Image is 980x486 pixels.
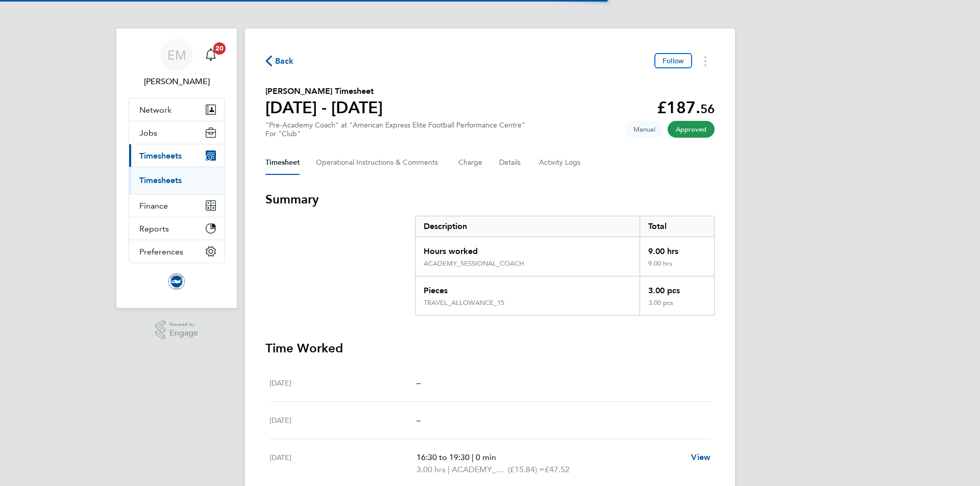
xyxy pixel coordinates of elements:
button: Preferences [129,240,224,263]
div: 9.00 hrs [640,260,714,276]
span: Finance [139,201,168,211]
div: Hours worked [415,237,640,260]
button: Charge [458,150,483,175]
div: For "Club" [265,130,525,138]
span: Network [139,105,171,115]
span: | [472,452,474,462]
button: Operational Instructions & Comments [316,150,442,175]
span: Engage [169,329,198,338]
a: Go to home page [129,273,225,290]
span: 3.00 hrs [416,465,446,474]
span: 20 [213,42,226,55]
span: Reports [139,224,169,234]
span: – [416,415,421,425]
div: [DATE] [269,377,416,389]
span: View [691,452,710,462]
span: 16:30 to 19:30 [416,452,470,462]
div: "Pre-Academy Coach" at "American Express Elite Football Performance Centre" [265,121,525,138]
h3: Summary [265,191,715,208]
button: Follow [654,53,692,68]
button: Jobs [129,121,224,144]
span: – [416,378,421,388]
app-decimal: £187. [657,98,715,117]
span: (£15.84) = [508,465,545,474]
button: Timesheets [129,144,224,167]
a: Powered byEngage [155,320,199,340]
div: [DATE] [269,414,416,426]
span: This timesheet was manually created. [625,121,664,138]
span: Back [275,55,294,67]
button: Activity Logs [539,150,582,175]
button: Details [499,150,523,175]
div: Description [415,216,640,237]
a: EM[PERSON_NAME] [129,39,225,88]
span: Jobs [139,128,157,138]
h1: [DATE] - [DATE] [265,97,383,118]
button: Timesheets Menu [696,53,715,69]
div: ACADEMY_SESSIONAL_COACH [424,260,524,268]
span: Edyta Marchant [129,75,225,88]
a: 20 [201,39,221,71]
span: EM [167,48,186,62]
nav: Main navigation [116,29,237,308]
span: | [448,465,450,474]
span: Preferences [139,247,183,257]
button: Reports [129,217,224,240]
div: 3.00 pcs [640,276,714,299]
span: Timesheets [139,151,182,161]
div: 9.00 hrs [640,237,714,260]
div: Pieces [415,276,640,299]
div: TRAVEL_ALLOWANCE_15 [424,299,504,307]
button: Network [129,98,224,121]
span: 56 [700,101,715,116]
button: Timesheet [265,150,300,175]
span: ACADEMY_SESSIONAL_COACH [452,464,508,476]
span: This timesheet has been approved. [668,121,715,138]
div: Total [640,216,714,237]
h3: Time Worked [265,340,715,356]
div: Summary [415,216,715,316]
span: Follow [663,56,684,65]
div: 3.00 pcs [640,299,714,315]
a: View [691,451,710,464]
button: Back [265,55,294,67]
span: £47.52 [545,465,570,474]
span: 0 min [476,452,496,462]
button: Finance [129,194,224,217]
h2: [PERSON_NAME] Timesheet [265,85,383,97]
img: brightonandhovealbion-logo-retina.png [168,273,185,290]
div: Timesheets [129,167,224,194]
a: Timesheets [139,175,182,185]
span: Powered by [169,320,198,329]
